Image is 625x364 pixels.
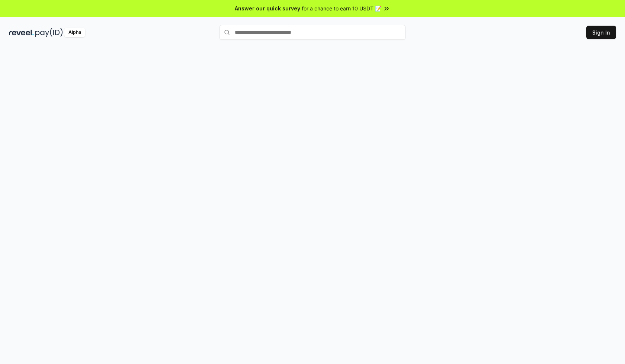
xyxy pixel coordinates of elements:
[35,28,63,37] img: pay_id
[9,28,34,37] img: reveel_dark
[586,26,616,39] button: Sign In
[235,4,300,12] span: Answer our quick survey
[64,28,85,37] div: Alpha
[302,4,381,12] span: for a chance to earn 10 USDT 📝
